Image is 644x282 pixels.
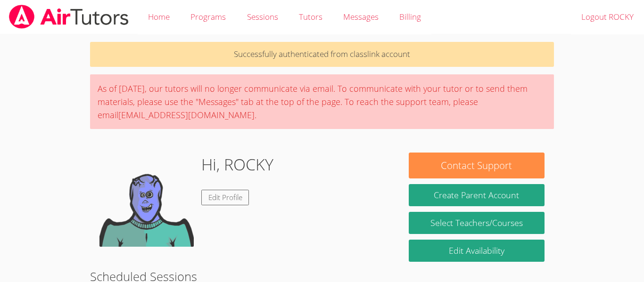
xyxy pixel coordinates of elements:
span: Messages [343,11,379,22]
a: Edit Profile [201,190,249,205]
a: Select Teachers/Courses [409,212,545,234]
button: Create Parent Account [409,184,545,206]
img: airtutors_banner-c4298cdbf04f3fff15de1276eac7730deb9818008684d7c2e4769d2f7ddbe033.png [8,5,130,29]
h1: Hi, ROCKY [201,153,273,177]
button: Contact Support [409,153,545,178]
p: Successfully authenticated from classlink account [90,42,554,67]
div: As of [DATE], our tutors will no longer communicate via email. To communicate with your tutor or ... [90,74,554,129]
a: Edit Availability [409,240,545,262]
img: default.png [99,153,194,247]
